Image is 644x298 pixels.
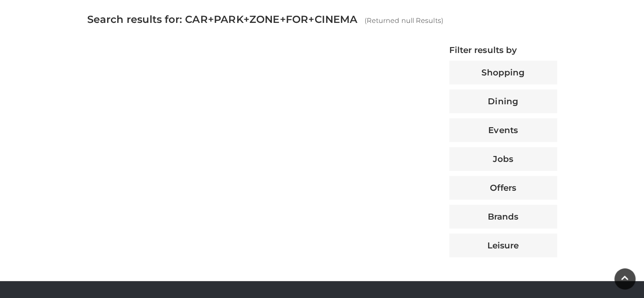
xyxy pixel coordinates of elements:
h4: Filter results by [449,45,557,55]
button: Dining [449,89,557,113]
button: Jobs [449,147,557,171]
span: (Returned null Results) [365,17,443,25]
button: Shopping [449,61,557,84]
span: Search results for: CAR+PARK+ZONE+FOR+CINEMA [87,13,358,25]
button: Leisure [449,234,557,257]
button: Events [449,118,557,142]
button: Brands [449,205,557,228]
button: Offers [449,176,557,200]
